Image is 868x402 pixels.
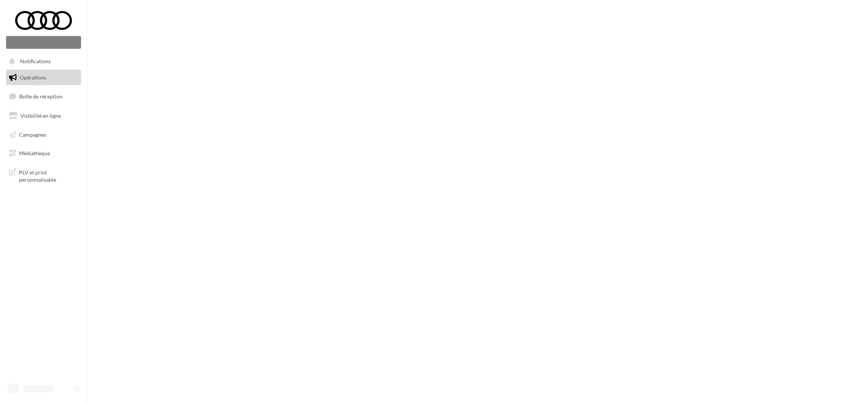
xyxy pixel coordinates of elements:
a: Opérations [5,70,83,86]
a: Visibilité en ligne [5,108,83,124]
a: PLV et print personnalisable [5,164,83,187]
span: Opérations [20,74,46,81]
span: PLV et print personnalisable [19,167,78,184]
span: Campagnes [19,131,46,137]
a: Médiathèque [5,145,83,161]
div: Nouvelle campagne [6,36,81,49]
span: Notifications [20,58,51,65]
a: Campagnes [5,127,83,143]
span: Boîte de réception [19,93,62,100]
a: Boîte de réception [5,88,83,104]
span: Visibilité en ligne [20,112,61,119]
span: Médiathèque [19,150,50,156]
